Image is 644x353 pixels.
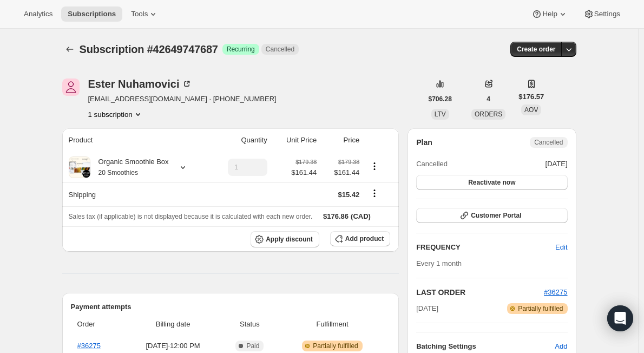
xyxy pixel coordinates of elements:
button: Apply discount [251,231,319,247]
span: Add [555,341,567,352]
span: Customer Portal [471,211,521,220]
span: Status [225,319,274,330]
span: Subscription #42649747687 [80,43,218,55]
span: Sales tax (if applicable) is not displayed because it is calculated with each new order. [69,213,313,220]
span: Add product [345,234,384,243]
span: Tools [131,10,148,18]
span: [EMAIL_ADDRESS][DOMAIN_NAME] · [PHONE_NUMBER] [88,94,277,104]
span: Cancelled [266,45,294,54]
th: Quantity [209,128,271,152]
span: AOV [524,106,538,114]
span: [DATE] · 12:00 PM [127,341,219,351]
span: Apply discount [266,235,313,244]
span: Settings [594,10,620,18]
span: [DATE] [416,303,438,314]
span: Ester Nuhamovici [62,79,80,96]
small: $179.38 [295,159,317,165]
button: Create order [510,42,562,57]
small: 20 Smoothies [98,169,138,176]
button: Analytics [17,6,59,22]
span: $176.86 [323,212,349,220]
a: #36275 [77,342,101,350]
span: Billing date [127,319,219,330]
span: Partially fulfilled [518,304,563,313]
button: #36275 [544,287,567,298]
span: [DATE] [546,159,568,169]
th: Order [71,312,124,336]
span: Cancelled [416,159,448,169]
button: Shipping actions [366,187,383,199]
button: Product actions [366,160,383,172]
span: LTV [435,110,446,118]
button: Add product [330,231,390,246]
small: $179.38 [338,159,359,165]
button: $706.28 [422,91,458,107]
div: Organic Smoothie Box [90,156,169,178]
div: Open Intercom Messenger [607,305,633,331]
button: Settings [577,6,627,22]
span: Analytics [24,10,52,18]
button: Help [525,6,574,22]
button: 4 [480,91,497,107]
span: Subscriptions [68,10,116,18]
span: $161.44 [291,167,317,178]
span: Create order [517,45,555,54]
button: Customer Portal [416,208,567,223]
span: Partially fulfilled [313,342,358,350]
span: Recurring [227,45,255,54]
span: $161.44 [323,167,359,178]
span: Fulfillment [281,319,384,330]
span: (CAD) [349,211,371,222]
span: $176.57 [518,91,544,102]
span: 4 [487,95,490,103]
span: Help [542,10,557,18]
h2: Plan [416,137,432,148]
button: Reactivate now [416,175,567,190]
span: Every 1 month [416,259,462,267]
span: ORDERS [475,110,502,118]
span: Edit [555,242,567,253]
span: Cancelled [534,138,563,147]
span: Paid [246,342,259,350]
a: #36275 [544,288,567,296]
h2: FREQUENCY [416,242,555,253]
button: Subscriptions [62,42,77,57]
button: Edit [549,239,574,256]
th: Price [320,128,363,152]
div: Ester Nuhamovici [88,79,193,89]
button: Subscriptions [61,6,122,22]
span: $706.28 [429,95,452,103]
img: product img [69,156,90,178]
button: Tools [124,6,165,22]
span: $15.42 [338,191,359,199]
h2: Payment attempts [71,302,391,312]
span: Reactivate now [468,178,515,187]
th: Product [62,128,209,152]
button: Product actions [88,109,143,120]
th: Shipping [62,182,209,206]
h2: LAST ORDER [416,287,544,298]
h6: Batching Settings [416,341,555,352]
th: Unit Price [271,128,320,152]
